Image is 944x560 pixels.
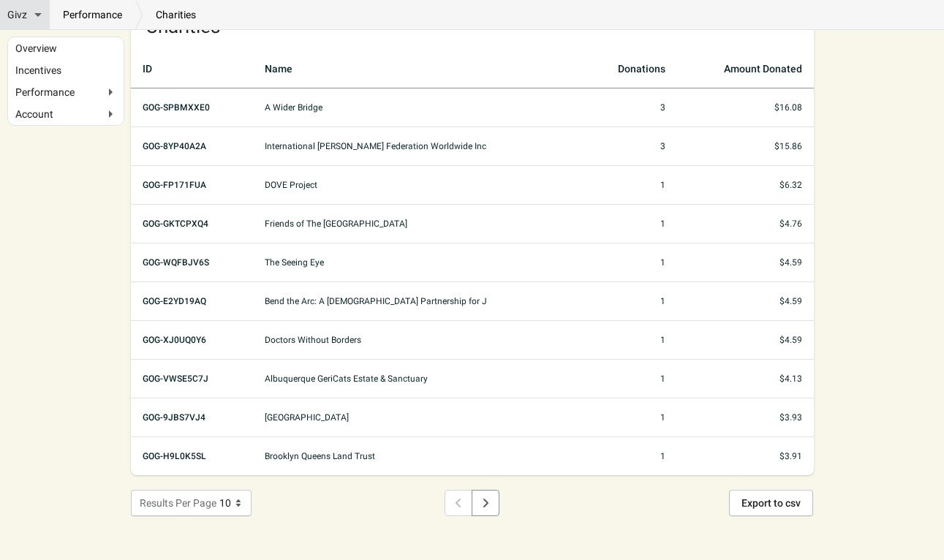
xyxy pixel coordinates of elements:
[660,139,665,154] button: 3
[265,139,570,154] div: International [PERSON_NAME] Federation Worldwide Inc
[265,255,570,270] div: The Seeing Eye
[15,107,53,121] span: Account
[660,449,665,463] button: 1
[689,255,801,270] div: $4.59
[15,67,116,74] a: Incentives
[660,255,665,270] button: 1
[660,100,665,115] button: 3
[660,371,665,386] button: 1
[660,294,665,309] button: 1
[265,216,570,231] div: Friends of The [GEOGRAPHIC_DATA]
[741,497,801,509] span: Export to csv
[143,178,242,192] div: GOG-FP171FUA
[265,178,570,192] div: DOVE Project
[660,410,665,425] button: 1
[660,178,665,192] button: 1
[143,139,242,154] div: GOG-8YP40A2A
[689,449,801,463] div: $3.91
[143,371,242,386] div: GOG-VWSE5C7J
[689,410,801,425] div: $3.93
[265,410,570,425] div: [GEOGRAPHIC_DATA]
[689,216,801,231] div: $4.76
[15,45,116,52] a: Overview
[143,449,242,463] div: GOG-H9L0K5SL
[143,100,242,115] div: GOG-SPBMXXE0
[660,333,665,347] button: 1
[143,216,242,231] div: GOG-GKTCPXQ4
[689,139,801,154] div: $15.86
[445,490,499,516] nav: Pagination
[729,490,813,516] button: Export to csv
[689,333,801,347] div: $4.59
[50,7,135,22] a: performance
[677,50,813,88] th: Amount Donated
[143,294,242,309] div: GOG-E2YD19AQ
[265,371,570,386] div: Albuquerque GeriCats Estate & Sanctuary
[660,216,665,231] button: 1
[143,333,242,347] div: GOG-XJ0UQ0Y6
[265,294,570,309] div: Bend the Arc: A [DEMOGRAPHIC_DATA] Partnership for J
[265,100,570,115] div: A Wider Bridge
[582,50,677,88] th: Donations
[143,255,242,270] div: GOG-WQFBJV6S
[265,449,570,463] div: Brooklyn Queens Land Trust
[689,294,801,309] div: $4.59
[15,85,75,99] span: Performance
[689,178,801,192] div: $6.32
[689,100,801,115] div: $16.08
[143,7,209,22] p: charities
[472,490,499,516] button: Next
[143,410,242,425] div: GOG-9JBS7VJ4
[253,50,582,88] th: Name
[7,7,27,22] span: Givz
[265,333,570,347] div: Doctors Without Borders
[689,371,801,386] div: $4.13
[131,50,254,88] th: ID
